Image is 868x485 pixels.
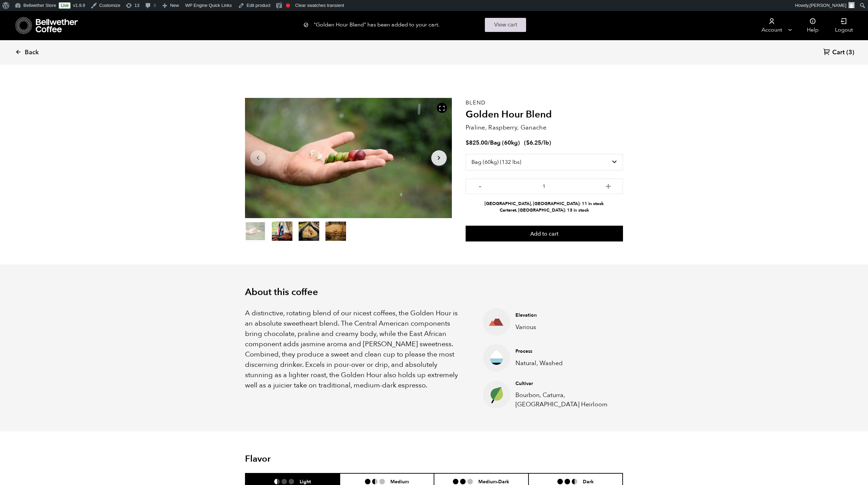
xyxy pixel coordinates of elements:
h6: Light [300,478,311,484]
p: Natural, Washed [515,359,612,368]
div: "Golden Hour Blend" has been added to your cart. [303,18,565,32]
li: [GEOGRAPHIC_DATA], [GEOGRAPHIC_DATA]: 11 in stock [466,201,623,207]
p: A distinctive, rotating blend of our nicest coffees, the Golden Hour is an absolute sweetheart bl... [245,308,466,391]
h4: Elevation [515,312,612,319]
button: Add to cart [466,226,623,241]
p: Praline, Raspberry, Ganache [466,123,623,132]
button: - [476,182,485,189]
div: Focus keyphrase not set [286,3,290,8]
span: Cart [832,48,845,57]
h6: Medium-Dark [478,478,509,484]
h6: Dark [583,478,594,484]
a: View cart [485,18,526,32]
li: Carteret, [GEOGRAPHIC_DATA]: 13 in stock [466,207,623,214]
span: $ [466,139,469,147]
span: ( ) [524,139,551,147]
bdi: 6.25 [526,139,541,147]
a: Cart (3) [823,48,854,57]
h2: Flavor [245,454,371,464]
p: Various [515,323,612,332]
span: / [488,139,490,147]
span: Bag (60kg) [490,139,520,147]
span: $ [526,139,530,147]
h2: About this coffee [245,287,623,298]
span: [PERSON_NAME] [810,3,846,8]
span: Back [25,48,39,57]
bdi: 825.00 [466,139,488,147]
h2: Golden Hour Blend [466,109,623,121]
span: (3) [846,48,854,57]
h4: Cultivar [515,380,612,387]
h6: Medium [390,478,409,484]
h4: Process [515,348,612,355]
button: + [604,182,613,189]
p: Bourbon, Caturra, [GEOGRAPHIC_DATA] Heirloom [515,391,612,409]
span: /lb [541,139,549,147]
a: Live [59,2,70,9]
